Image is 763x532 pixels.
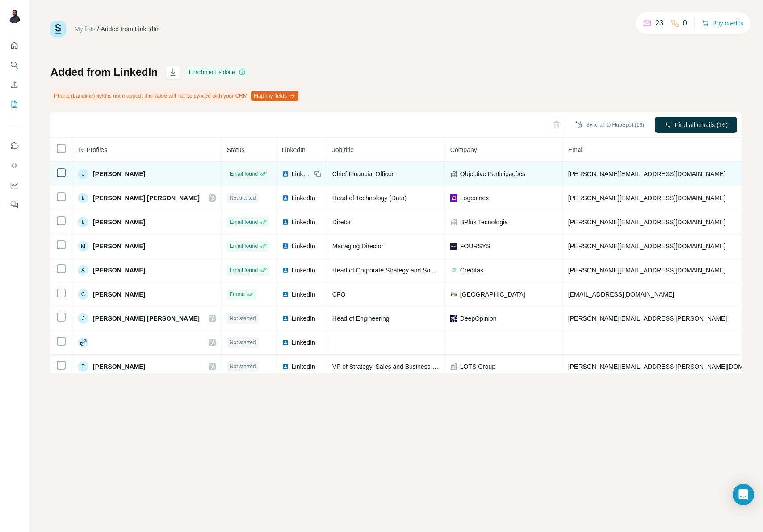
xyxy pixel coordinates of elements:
[675,120,728,129] span: Find all emails (16)
[733,484,754,505] div: Open Intercom Messenger
[230,363,256,371] span: Not started
[230,338,256,346] span: Not started
[282,363,289,370] img: LinkedIn logo
[460,266,483,275] span: Creditas
[282,291,289,298] img: LinkedIn logo
[93,169,145,178] span: [PERSON_NAME]
[655,18,663,29] p: 23
[78,146,107,153] span: 16 Profiles
[75,25,96,33] a: My lists
[227,146,245,153] span: Status
[93,242,145,251] span: [PERSON_NAME]
[93,266,145,275] span: [PERSON_NAME]
[568,194,725,202] span: [PERSON_NAME][EMAIL_ADDRESS][DOMAIN_NAME]
[292,338,315,347] span: LinkedIn
[292,314,315,323] span: LinkedIn
[251,91,298,101] button: Map my fields
[332,219,351,226] span: Diretor
[230,314,256,322] span: Not started
[93,362,145,371] span: [PERSON_NAME]
[450,146,477,153] span: Company
[450,267,457,274] img: company-logo
[292,290,315,299] span: LinkedIn
[78,241,88,252] div: M
[78,361,88,372] div: P
[450,291,457,298] img: company-logo
[7,77,21,93] button: Enrich CSV
[568,315,727,322] span: [PERSON_NAME][EMAIL_ADDRESS][PERSON_NAME]
[332,291,346,298] span: CFO
[569,118,650,132] button: Sync all to HubSpot (16)
[683,18,687,29] p: 0
[7,9,21,23] img: Avatar
[50,88,300,103] div: Phone (Landline) field is not mapped, this value will not be synced with your CRM
[97,25,99,33] li: /
[230,170,258,178] span: Email found
[292,362,315,371] span: LinkedIn
[332,267,448,274] span: Head of Corporate Strategy and Sourcing
[568,291,674,298] span: [EMAIL_ADDRESS][DOMAIN_NAME]
[450,315,457,322] img: company-logo
[702,17,743,29] button: Buy credits
[93,194,200,202] span: [PERSON_NAME] [PERSON_NAME]
[78,289,88,300] div: C
[655,117,737,133] button: Find all emails (16)
[78,169,88,179] div: J
[332,243,383,250] span: Managing Director
[282,219,289,226] img: LinkedIn logo
[460,194,489,202] span: Logcomex
[230,218,258,226] span: Email found
[460,290,525,299] span: [GEOGRAPHIC_DATA]
[78,265,88,276] div: A
[292,218,315,227] span: LinkedIn
[230,242,258,250] span: Email found
[230,290,245,298] span: Found
[282,146,306,153] span: LinkedIn
[101,25,159,33] div: Added from LinkedIn
[7,177,21,193] button: Dashboard
[460,362,495,371] span: LOTS Group
[460,242,490,251] span: FOURSYS
[7,96,21,112] button: My lists
[50,21,66,37] img: Surfe Logo
[292,169,311,178] span: LinkedIn
[282,243,289,250] img: LinkedIn logo
[93,218,145,227] span: [PERSON_NAME]
[568,267,725,274] span: [PERSON_NAME][EMAIL_ADDRESS][DOMAIN_NAME]
[282,339,289,346] img: LinkedIn logo
[93,290,145,299] span: [PERSON_NAME]
[450,194,457,202] img: company-logo
[568,219,725,226] span: [PERSON_NAME][EMAIL_ADDRESS][DOMAIN_NAME]
[292,242,315,251] span: LinkedIn
[230,266,258,274] span: Email found
[282,267,289,274] img: LinkedIn logo
[332,363,495,370] span: VP of Strategy, Sales and Business Development - LATAM
[78,193,88,203] div: L
[7,157,21,173] button: Use Surfe API
[230,194,256,202] span: Not started
[460,169,525,178] span: Objective Participações
[568,146,584,153] span: Email
[282,315,289,322] img: LinkedIn logo
[568,170,725,177] span: [PERSON_NAME][EMAIL_ADDRESS][DOMAIN_NAME]
[7,197,21,213] button: Feedback
[332,315,390,322] span: Head of Engineering
[332,170,394,177] span: Chief Financial Officer
[282,194,289,202] img: LinkedIn logo
[332,194,407,202] span: Head of Technology (Data)
[78,217,88,227] div: L
[186,67,248,78] div: Enrichment is done
[460,314,497,323] span: DeepOpinion
[7,138,21,154] button: Use Surfe on LinkedIn
[50,65,158,79] h1: Added from LinkedIn
[568,243,725,250] span: [PERSON_NAME][EMAIL_ADDRESS][DOMAIN_NAME]
[7,37,21,54] button: Quick start
[460,218,508,227] span: BPlus Tecnologia
[292,194,315,202] span: LinkedIn
[93,314,200,323] span: [PERSON_NAME] [PERSON_NAME]
[332,146,354,153] span: Job title
[78,313,88,324] div: J
[292,266,315,275] span: LinkedIn
[450,243,457,250] img: company-logo
[7,57,21,73] button: Search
